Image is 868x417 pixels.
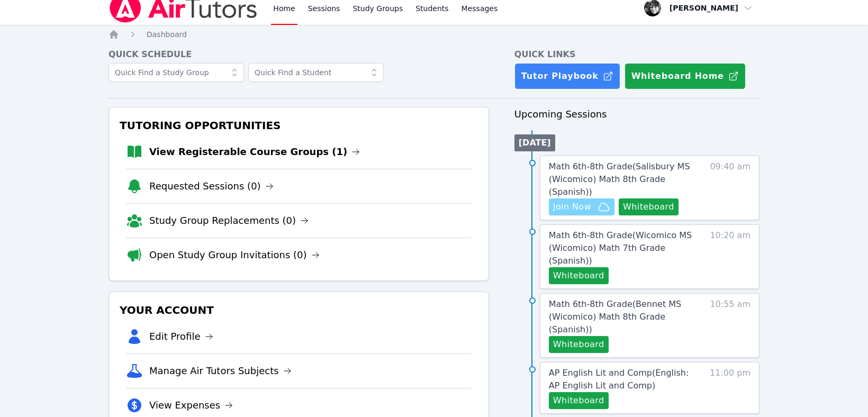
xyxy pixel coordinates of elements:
[710,367,751,409] span: 11:00 pm
[147,29,187,40] a: Dashboard
[117,116,480,135] h3: Tutoring Opportunities
[147,30,187,39] span: Dashboard
[710,298,751,353] span: 10:55 am
[149,329,213,344] a: Edit Profile
[149,144,360,159] a: View Registerable Course Groups (1)
[462,3,498,14] span: Messages
[108,29,759,40] nav: Breadcrumb
[549,336,609,353] button: Whiteboard
[619,198,679,215] button: Whiteboard
[549,198,614,215] button: Join Now
[149,248,320,262] a: Open Study Group Invitations (0)
[108,63,244,82] input: Quick Find a Study Group
[710,160,751,215] span: 09:40 am
[549,230,692,266] span: Math 6th-8th Grade ( Wicomico MS (Wicomico) Math 7th Grade (Spanish) )
[549,299,681,334] span: Math 6th-8th Grade ( Bennet MS (Wicomico) Math 8th Grade (Spanish) )
[514,48,759,61] h4: Quick Links
[514,63,620,89] a: Tutor Playbook
[549,160,700,198] a: Math 6th-8th Grade(Salisbury MS (Wicomico) Math 8th Grade (Spanish))
[549,392,609,409] button: Whiteboard
[549,161,690,197] span: Math 6th-8th Grade ( Salisbury MS (Wicomico) Math 8th Grade (Spanish) )
[625,63,746,89] button: Whiteboard Home
[108,48,489,61] h4: Quick Schedule
[149,213,309,228] a: Study Group Replacements (0)
[248,63,384,82] input: Quick Find a Student
[549,298,700,336] a: Math 6th-8th Grade(Bennet MS (Wicomico) Math 8th Grade (Spanish))
[149,364,292,378] a: Manage Air Tutors Subjects
[549,368,689,391] span: AP English Lit and Comp ( English: AP English Lit and Comp )
[549,229,700,267] a: Math 6th-8th Grade(Wicomico MS (Wicomico) Math 7th Grade (Spanish))
[549,367,700,392] a: AP English Lit and Comp(English: AP English Lit and Comp)
[514,134,555,151] li: [DATE]
[549,267,609,284] button: Whiteboard
[149,179,274,194] a: Requested Sessions (0)
[117,301,480,320] h3: Your Account
[553,201,591,213] span: Join Now
[149,398,233,413] a: View Expenses
[514,107,759,122] h3: Upcoming Sessions
[710,229,751,284] span: 10:20 am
